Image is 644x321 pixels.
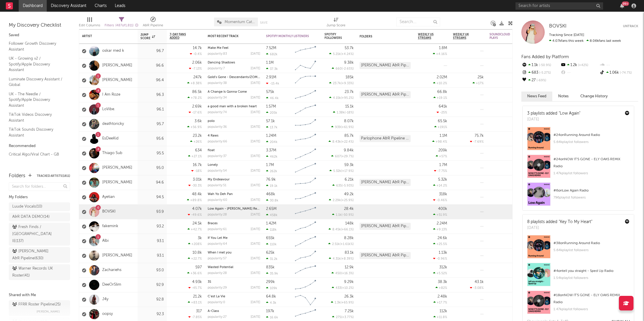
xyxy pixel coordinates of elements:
div: 65.5k [438,119,447,123]
div: 575k [266,90,274,94]
div: [DATE] [251,52,260,56]
div: FFRR Roster Pipeline ( 25 ) [12,301,61,308]
span: ( 487 of 1,811 ) [115,24,133,27]
span: +22.4 % [342,140,353,144]
div: +4.16 % [433,52,447,56]
div: popularity: 51 [208,184,226,187]
a: TikTok Videos Discovery Assistant [9,111,64,123]
span: 5.21k [333,53,341,56]
div: Gold's Gone - Descendants/ZOMBIES: Worlds Collide Tour Version [208,76,260,79]
div: 8.07k [344,119,354,123]
div: 1.24M [266,134,276,138]
div: -25 % [437,111,447,114]
a: Make Me Feel [208,46,228,50]
span: Weekly US Streams [418,33,438,40]
div: 96.7 [140,48,164,55]
a: Follower Growth Discovery Assistant [9,40,64,52]
div: +27.1 % [188,154,202,158]
div: -7.69 % [470,140,484,144]
div: 1.06k [599,69,638,77]
button: 99+ [620,4,624,8]
span: +95.2 % [342,96,353,100]
span: 1.38k [337,111,345,114]
div: [DATE] [251,111,260,114]
button: Untrack [623,23,638,29]
div: 99 + [622,1,629,6]
div: +78.2 % [188,96,202,100]
div: 796 playlist followers [553,194,629,201]
div: 1.47k playlist followers [553,306,629,313]
div: popularity: 7 [208,67,225,70]
svg: Chart title [292,117,319,132]
a: Wasted Potential [208,266,233,269]
div: 247k [193,75,202,79]
a: "Low Again" [559,111,580,115]
div: My Endeavour [208,178,260,181]
div: 1.47k playlist followers [553,170,629,177]
input: Search for artists [515,2,603,10]
svg: Chart title [292,73,319,88]
a: Critical Algo/Viral Chart - GB [9,151,64,158]
a: float [208,149,215,152]
div: 57.1k [266,119,275,123]
div: 4 Raws [208,134,260,137]
div: ( ) [329,198,354,202]
div: 23.2k [193,134,202,138]
div: +17 % [473,81,484,85]
div: +98.4 % [432,140,447,144]
div: 7.52M [266,46,276,50]
div: Artist [82,34,126,38]
div: Filters(487 of 1,811) [105,15,138,32]
div: # 24 on Running Around Radio [553,132,629,139]
div: +8.38 % [187,81,202,85]
div: 96.1 [140,106,164,113]
div: 641k [439,105,447,108]
a: Zachariehs [102,268,121,273]
a: [PERSON_NAME] [102,253,132,258]
div: 96.6 [140,62,164,69]
div: ( ) [329,169,354,173]
svg: Chart title [292,190,319,205]
div: 468k [266,192,275,196]
div: 9.38k [344,61,354,65]
div: -7.13 % [189,67,202,70]
input: Search... [396,18,440,26]
div: polo [208,120,260,123]
a: #24onRunning Around Radio5.64kplaylist followers [523,127,634,155]
div: # 4 on tell you straight - Sped Up Radio [553,267,629,275]
a: LoVibe. [102,107,115,112]
span: 7-Day Fans Added [170,33,193,40]
div: 462k [266,155,277,158]
span: +61.9 % [342,126,353,129]
div: 2.91M [266,75,276,79]
div: +56.9 % [187,125,202,129]
a: #18onNOW IT'S GONE - ELY OAKS REMIX Radio1.47kplaylist followers [523,291,634,318]
a: [PERSON_NAME] [102,63,132,68]
span: -50.9 % [538,64,551,67]
a: Warner Records UK Roster(41) [9,264,70,280]
div: -0.4 % [190,52,202,56]
div: 86.5k [192,90,202,94]
div: 682k [266,52,277,56]
svg: Chart title [292,175,319,190]
div: popularity: 34 [208,96,227,99]
div: Spotify Followers [324,33,345,40]
a: #24onNOW IT'S GONE - ELY OAKS REMIX Radio1.47kplaylist followers [523,155,634,182]
span: 5.32k [333,170,341,173]
a: If You Let Me [208,237,228,240]
span: [PERSON_NAME] [37,308,60,315]
div: [DATE] [251,125,260,129]
div: ( ) [331,154,354,158]
div: 1.1k [521,61,560,69]
a: Wah Yo Deh Pan [208,193,233,196]
div: [PERSON_NAME] A&R Pipeline (630) [360,91,411,98]
div: popularity: 83 [208,52,227,56]
span: BOVSKI [549,24,567,29]
div: Edit Columns [79,15,100,32]
div: 5.64k playlist followers [553,247,629,254]
div: ( ) [329,96,354,100]
div: [DATE] [251,140,260,143]
div: 2.02M [437,75,447,79]
div: 75.7k [475,134,484,138]
span: +4.24 % [341,53,353,56]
